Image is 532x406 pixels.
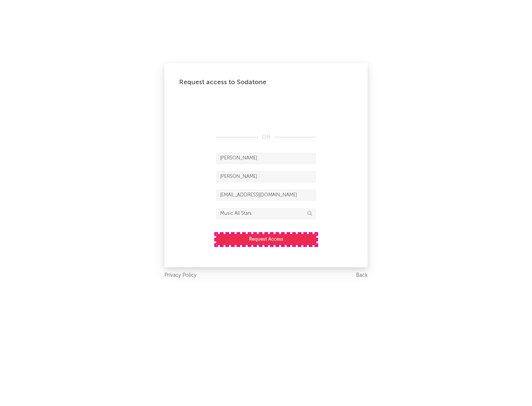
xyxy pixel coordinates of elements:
input: First Name [216,153,316,164]
div: OR [216,133,316,142]
div: Request access to Sodatone [179,78,353,87]
input: Email [216,190,316,201]
input: Last Name [216,171,316,182]
a: Privacy Policy [164,271,197,280]
input: Division [216,208,316,219]
a: Back [356,271,368,280]
button: Request Access [216,234,316,245]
